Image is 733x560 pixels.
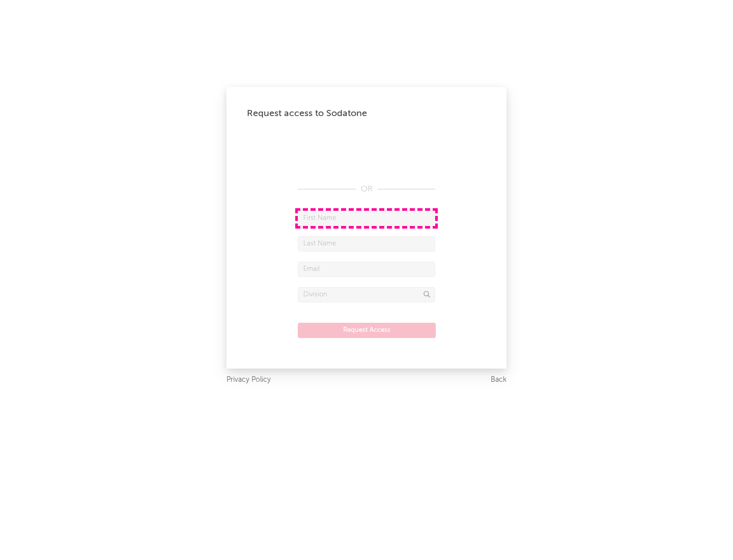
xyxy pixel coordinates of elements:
[227,374,271,386] a: Privacy Policy
[491,374,506,386] a: Back
[298,323,436,338] button: Request Access
[298,262,435,277] input: Email
[247,107,486,120] div: Request access to Sodatone
[298,287,435,302] input: Division
[298,211,435,226] input: First Name
[298,183,435,195] div: OR
[298,236,435,251] input: Last Name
